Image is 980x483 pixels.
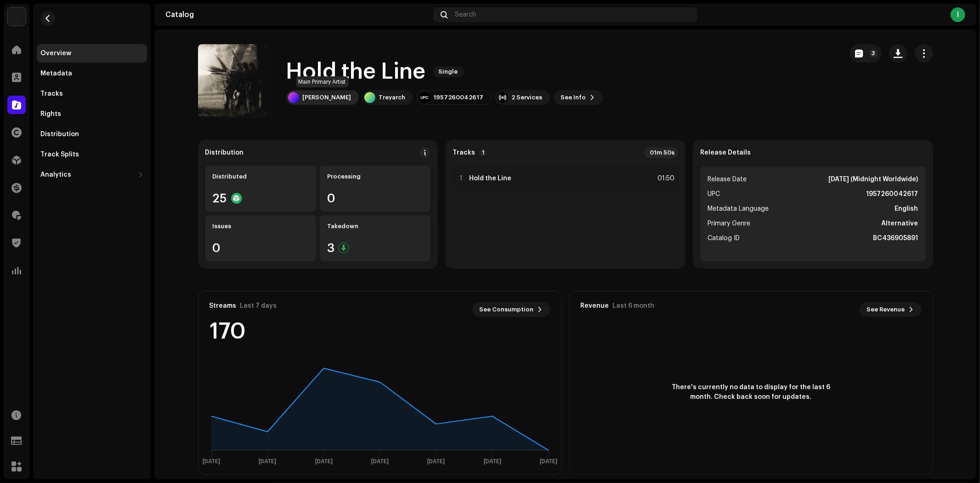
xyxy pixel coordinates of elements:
[708,203,769,214] span: Metadata Language
[327,173,423,180] div: Processing
[708,218,750,229] span: Primary Genre
[40,110,61,118] div: Rights
[203,459,220,465] text: [DATE]
[37,85,147,103] re-m-nav-item: Tracks
[433,66,464,77] span: Single
[455,11,476,18] span: Search
[554,90,603,105] button: See Info
[867,300,905,319] span: See Revenue
[427,459,445,465] text: [DATE]
[327,223,423,230] div: Takedown
[895,203,918,214] strong: English
[37,125,147,144] re-m-nav-item: Distribution
[700,149,751,156] strong: Release Details
[453,149,475,156] strong: Tracks
[829,174,918,185] strong: [DATE] (Midnight Worldwide)
[561,88,586,107] span: See Info
[40,131,79,138] div: Distribution
[867,189,918,200] strong: 1957260042617
[434,94,484,101] div: 1957260042617
[873,233,918,244] strong: BC436905891
[286,57,426,86] h1: Hold the Line
[483,459,501,465] text: [DATE]
[213,173,309,180] div: Distributed
[581,302,609,310] div: Revenue
[240,302,277,310] div: Last 7 days
[613,302,655,310] div: Last 6 month
[213,223,309,230] div: Issues
[668,383,834,402] span: There's currently no data to display for the last 6 month. Check back soon for updates.
[708,233,740,244] span: Catalog ID
[644,147,678,158] div: 01m 50s
[379,94,406,101] div: Treyarch
[479,149,487,157] p-badge: 1
[37,145,147,164] re-m-nav-item: Track Splits
[7,7,26,26] img: afd5cbfa-dab2-418a-b3bb-650b285419db
[480,300,534,319] span: See Consumption
[654,173,674,184] div: 01:50
[869,49,878,58] p-badge: 3
[315,459,332,465] text: [DATE]
[951,7,965,22] div: I
[469,175,511,182] strong: Hold the Line
[205,149,244,156] div: Distribution
[512,94,543,101] div: 2 Services
[40,90,63,98] div: Tracks
[40,171,71,178] div: Analytics
[540,459,557,465] text: [DATE]
[303,94,351,101] div: [PERSON_NAME]
[860,302,922,317] button: See Revenue
[37,105,147,123] re-m-nav-item: Rights
[37,64,147,83] re-m-nav-item: Metadata
[850,44,882,63] button: 3
[472,302,550,317] button: See Consumption
[37,44,147,63] re-m-nav-item: Overview
[708,189,720,200] span: UPC
[371,459,389,465] text: [DATE]
[882,218,918,229] strong: Alternative
[708,174,747,185] span: Release Date
[37,166,147,184] re-m-nav-dropdown: Analytics
[259,459,276,465] text: [DATE]
[40,151,79,158] div: Track Splits
[40,70,72,77] div: Metadata
[210,302,237,310] div: Streams
[40,50,71,57] div: Overview
[165,11,430,18] div: Catalog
